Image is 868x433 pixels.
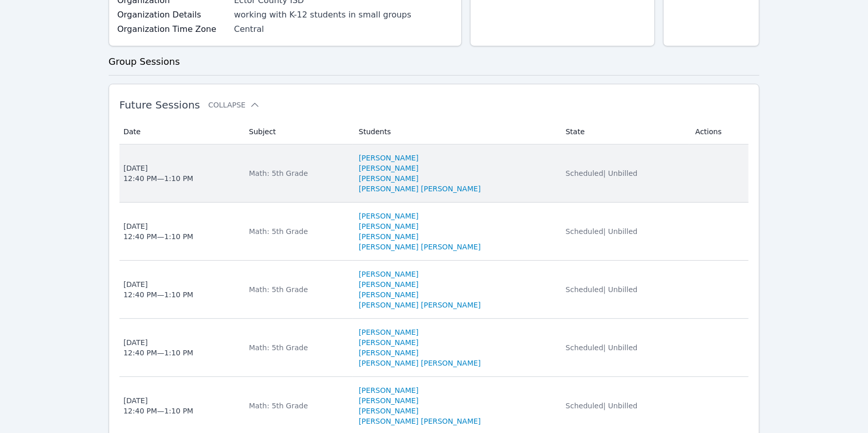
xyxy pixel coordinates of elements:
label: Organization Details [117,9,228,21]
span: Scheduled | Unbilled [566,344,638,352]
a: [PERSON_NAME] [359,211,419,221]
a: [PERSON_NAME] [359,290,419,300]
div: [DATE] 12:40 PM — 1:10 PM [124,221,194,242]
tr: [DATE]12:40 PM—1:10 PMMath: 5th Grade[PERSON_NAME][PERSON_NAME][PERSON_NAME][PERSON_NAME] [PERSON... [119,319,749,377]
span: Future Sessions [119,99,200,111]
a: [PERSON_NAME] [359,385,419,395]
th: Students [353,119,560,145]
h3: Group Sessions [109,55,760,69]
label: Organization Time Zone [117,23,228,35]
a: [PERSON_NAME] [359,279,419,290]
div: Math: 5th Grade [249,226,346,237]
div: [DATE] 12:40 PM — 1:10 PM [124,163,194,184]
a: [PERSON_NAME] [359,327,419,337]
tr: [DATE]12:40 PM—1:10 PMMath: 5th Grade[PERSON_NAME][PERSON_NAME][PERSON_NAME][PERSON_NAME] [PERSON... [119,261,749,319]
a: [PERSON_NAME] [359,395,419,406]
div: Math: 5th Grade [249,284,346,295]
div: Math: 5th Grade [249,342,346,353]
a: [PERSON_NAME] [359,348,419,358]
a: [PERSON_NAME] [PERSON_NAME] [359,416,481,426]
a: [PERSON_NAME] [359,231,419,242]
tr: [DATE]12:40 PM—1:10 PMMath: 5th Grade[PERSON_NAME][PERSON_NAME][PERSON_NAME][PERSON_NAME] [PERSON... [119,145,749,203]
a: [PERSON_NAME] [PERSON_NAME] [359,184,481,194]
tr: [DATE]12:40 PM—1:10 PMMath: 5th Grade[PERSON_NAME][PERSON_NAME][PERSON_NAME][PERSON_NAME] [PERSON... [119,203,749,261]
span: Scheduled | Unbilled [566,285,638,294]
div: [DATE] 12:40 PM — 1:10 PM [124,279,194,300]
a: [PERSON_NAME] [359,153,419,163]
a: [PERSON_NAME] [359,173,419,184]
div: Central [234,23,454,35]
a: [PERSON_NAME] [359,221,419,231]
a: [PERSON_NAME] [359,406,419,416]
a: [PERSON_NAME] [359,337,419,348]
a: [PERSON_NAME] [359,163,419,173]
span: Scheduled | Unbilled [566,169,638,177]
th: State [560,119,689,145]
span: Scheduled | Unbilled [566,402,638,410]
th: Subject [243,119,353,145]
button: Collapse [209,100,260,110]
a: [PERSON_NAME] [359,269,419,279]
div: [DATE] 12:40 PM — 1:10 PM [124,337,194,358]
div: Math: 5th Grade [249,168,346,178]
a: [PERSON_NAME] [PERSON_NAME] [359,300,481,310]
a: [PERSON_NAME] [PERSON_NAME] [359,242,481,252]
th: Actions [689,119,749,145]
span: Scheduled | Unbilled [566,227,638,236]
th: Date [119,119,243,145]
div: working with K-12 students in small groups [234,9,454,21]
a: [PERSON_NAME] [PERSON_NAME] [359,358,481,368]
div: [DATE] 12:40 PM — 1:10 PM [124,395,194,416]
div: Math: 5th Grade [249,401,346,411]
